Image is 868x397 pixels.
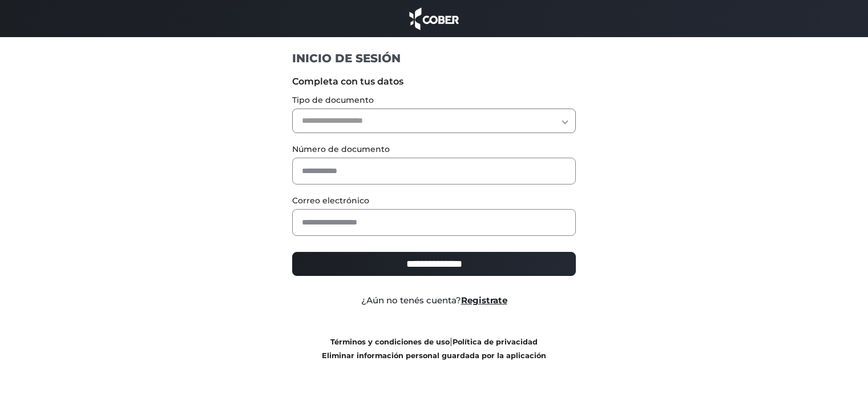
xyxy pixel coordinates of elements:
[284,294,584,307] div: ¿Aún no tenés cuenta?
[292,94,576,106] label: Tipo de documento
[406,6,462,31] img: cober_marca.png
[292,51,576,66] h1: INICIO DE SESIÓN
[292,195,576,207] label: Correo electrónico
[284,335,584,362] div: |
[453,338,538,346] a: Política de privacidad
[322,351,546,360] a: Eliminar información personal guardada por la aplicación
[292,143,576,155] label: Número de documento
[461,295,507,306] a: Registrate
[292,75,576,89] label: Completa con tus datos
[330,338,450,346] a: Términos y condiciones de uso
